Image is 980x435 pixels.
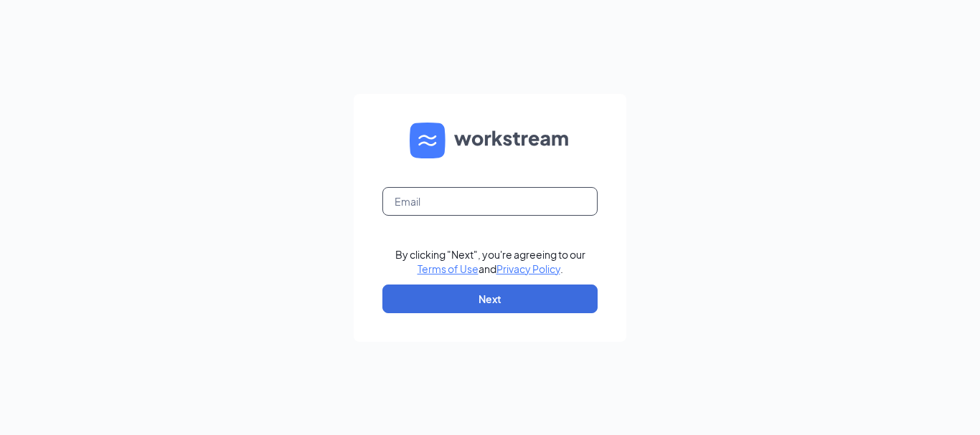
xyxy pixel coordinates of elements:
[410,123,570,158] img: WS logo and Workstream text
[418,262,479,275] a: Terms of Use
[496,262,560,275] a: Privacy Policy
[382,187,598,216] input: Email
[382,285,598,313] button: Next
[395,247,585,276] div: By clicking "Next", you're agreeing to our and .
